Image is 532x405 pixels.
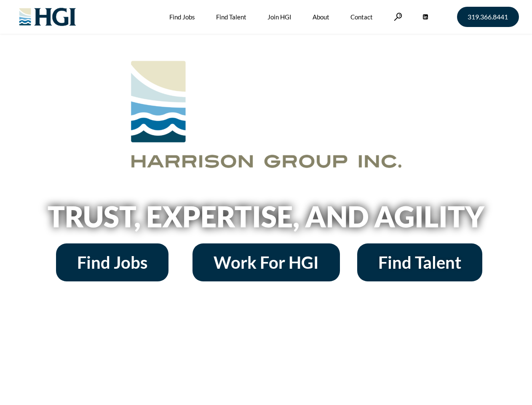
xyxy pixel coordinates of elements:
span: 319.366.8441 [468,13,508,20]
a: Search [394,13,402,21]
a: Work For HGI [192,243,340,281]
a: 319.366.8441 [457,7,519,27]
span: Find Jobs [77,254,147,271]
span: Work For HGI [214,254,319,271]
a: Find Jobs [56,243,168,281]
span: Find Talent [378,254,461,271]
a: Find Talent [357,243,482,281]
h2: Trust, Expertise, and Agility [26,202,506,231]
